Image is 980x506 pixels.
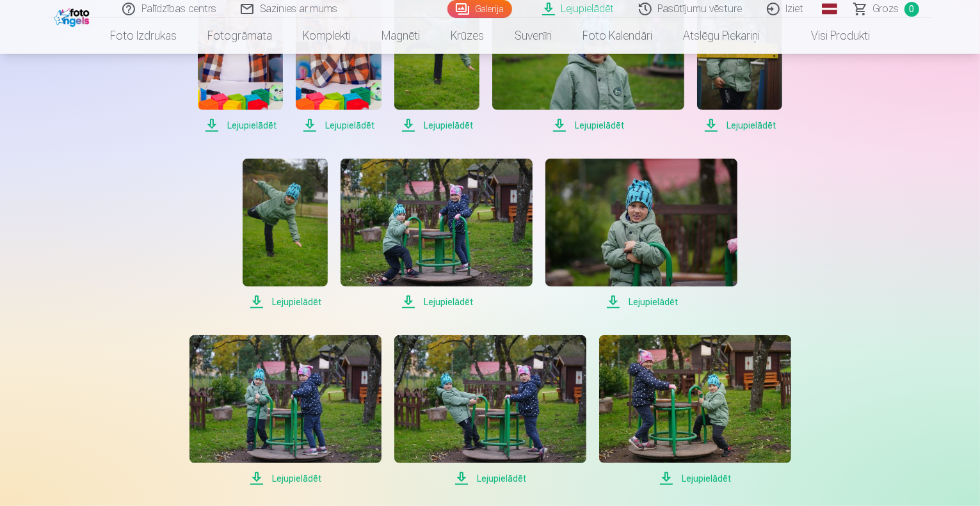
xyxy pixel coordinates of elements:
a: Lejupielādēt [545,159,737,310]
a: Suvenīri [499,18,567,54]
span: Lejupielādēt [394,471,586,486]
span: Lejupielādēt [243,294,328,310]
span: Lejupielādēt [341,294,533,310]
a: Lejupielādēt [394,335,586,486]
a: Foto izdrukas [95,18,192,54]
a: Krūzes [435,18,499,54]
span: Lejupielādēt [189,471,382,486]
span: Lejupielādēt [296,118,381,133]
span: Lejupielādēt [492,118,684,133]
span: Lejupielādēt [697,118,782,133]
span: Lejupielādēt [599,471,791,486]
span: 0 [904,2,919,17]
a: Lejupielādēt [599,335,791,486]
a: Lejupielādēt [189,335,382,486]
a: Lejupielādēt [243,159,328,310]
span: Lejupielādēt [394,118,479,133]
a: Atslēgu piekariņi [668,18,775,54]
span: Lejupielādēt [545,294,737,310]
a: Foto kalendāri [567,18,668,54]
img: /fa1 [54,5,93,27]
a: Magnēti [366,18,435,54]
a: Lejupielādēt [341,159,533,310]
a: Visi produkti [775,18,885,54]
a: Fotogrāmata [192,18,287,54]
span: Grozs [873,1,899,17]
span: Lejupielādēt [198,118,283,133]
a: Komplekti [287,18,366,54]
